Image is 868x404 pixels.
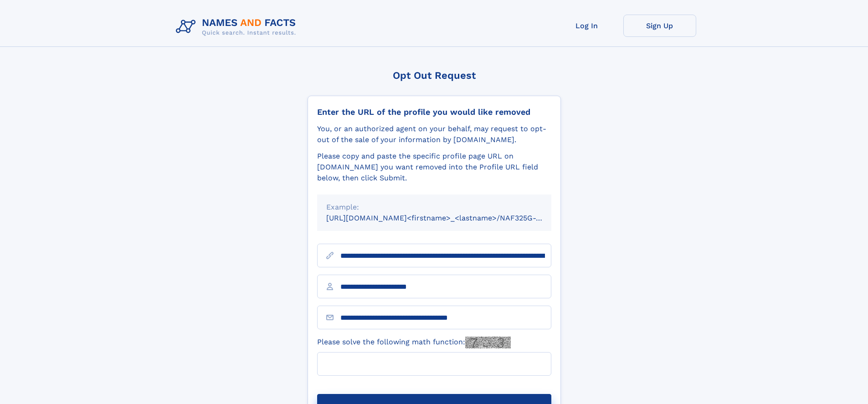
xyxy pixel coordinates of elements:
a: Log In [550,15,623,37]
div: You, or an authorized agent on your behalf, may request to opt-out of the sale of your informatio... [317,123,551,145]
div: Enter the URL of the profile you would like removed [317,107,551,117]
div: Example: [326,202,542,213]
small: [URL][DOMAIN_NAME]<firstname>_<lastname>/NAF325G-xxxxxxxx [326,214,569,222]
label: Please solve the following math function: [317,337,511,348]
div: Opt Out Request [308,70,561,81]
img: Logo Names and Facts [172,15,303,39]
div: Please copy and paste the specific profile page URL on [DOMAIN_NAME] you want removed into the Pr... [317,151,551,184]
a: Sign Up [623,15,696,37]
